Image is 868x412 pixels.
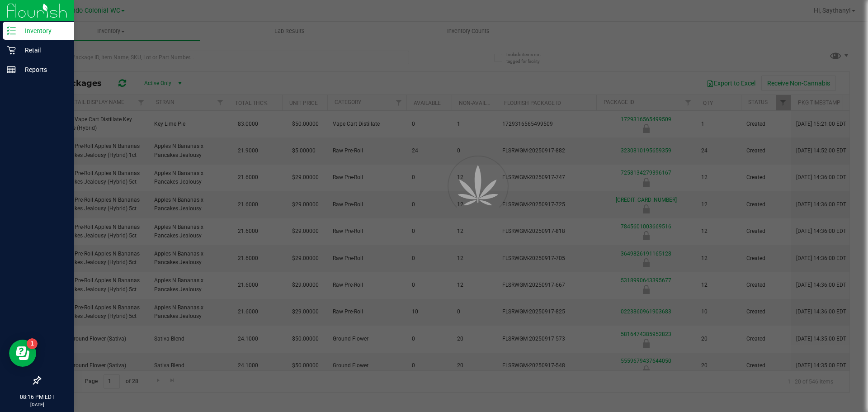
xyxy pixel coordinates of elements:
iframe: Resource center [9,340,36,367]
iframe: Resource center unread badge [27,338,38,349]
inline-svg: Retail [7,46,16,55]
p: 08:16 PM EDT [4,393,70,401]
inline-svg: Inventory [7,26,16,35]
p: [DATE] [4,401,70,408]
inline-svg: Reports [7,65,16,74]
p: Reports [16,64,70,75]
p: Inventory [16,25,70,36]
p: Retail [16,45,70,56]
